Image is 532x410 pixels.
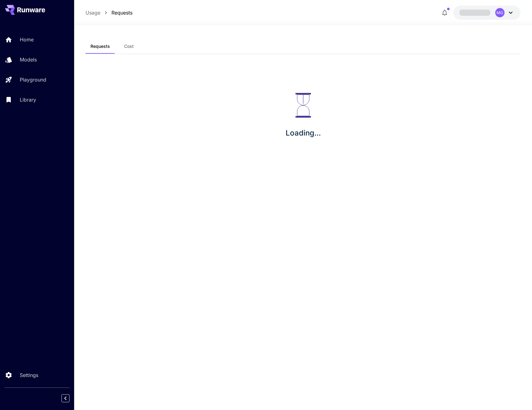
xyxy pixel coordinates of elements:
button: Collapse sidebar [61,394,69,402]
p: Playground [20,76,46,83]
a: Usage [86,9,100,16]
button: MG [453,6,521,20]
a: Requests [111,9,132,16]
div: MG [495,8,505,17]
nav: breadcrumb [86,9,132,16]
p: Settings [20,371,38,379]
p: Library [20,96,36,103]
p: Home [20,36,34,43]
span: Cost [124,44,134,49]
p: Loading... [286,128,321,139]
span: Requests [90,44,110,49]
p: Models [20,56,37,63]
div: Collapse sidebar [66,393,74,404]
